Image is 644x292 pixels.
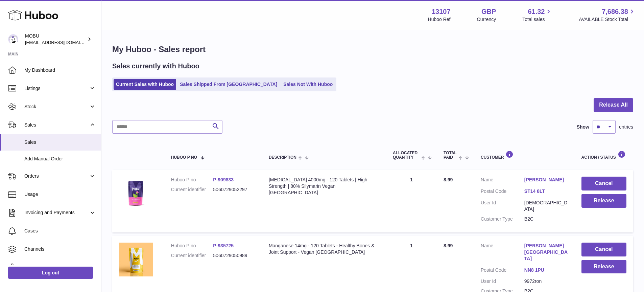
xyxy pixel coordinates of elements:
[481,216,524,222] dt: Customer Type
[281,79,335,90] a: Sales Not With Huboo
[481,151,568,160] div: Customer
[524,188,568,195] a: ST14 8LT
[481,7,496,16] strong: GBP
[581,177,626,190] button: Cancel
[171,186,213,193] dt: Current identifier
[269,155,296,160] span: Description
[24,191,96,198] span: Usage
[594,98,633,112] button: Release All
[112,62,199,71] h2: Sales currently with Huboo
[24,122,89,128] span: Sales
[171,243,213,249] dt: Huboo P no
[432,7,451,16] strong: 13107
[386,170,437,232] td: 1
[481,278,524,285] dt: User Id
[24,104,89,110] span: Stock
[481,200,524,212] dt: User Id
[25,40,99,45] span: [EMAIL_ADDRESS][DOMAIN_NAME]
[24,246,96,252] span: Channels
[524,278,568,285] dd: 9972ron
[269,177,379,196] div: [MEDICAL_DATA] 4000mg - 120 Tablets | High Strength | 80% Silymarin Vegan [GEOGRAPHIC_DATA]
[444,243,453,248] span: 8.99
[24,264,96,271] span: Settings
[428,16,451,23] div: Huboo Ref
[602,7,628,16] span: 7,686.38
[581,151,626,160] div: Action / Status
[481,177,524,185] dt: Name
[481,267,524,275] dt: Postal Code
[524,243,568,262] a: [PERSON_NAME][GEOGRAPHIC_DATA]
[579,7,636,23] a: 7,686.38 AVAILABLE Stock Total
[24,156,96,162] span: Add Manual Order
[524,267,568,273] a: NN8 1PU
[444,151,457,160] span: Total paid
[524,200,568,212] dd: [DEMOGRAPHIC_DATA]
[477,16,496,23] div: Currency
[481,243,524,264] dt: Name
[444,177,453,182] span: 8.99
[577,124,589,130] label: Show
[481,188,524,196] dt: Postal Code
[522,16,552,23] span: Total sales
[8,34,18,44] img: mo@mobu.co.uk
[171,177,213,183] dt: Huboo P no
[8,267,93,279] a: Log out
[119,177,153,210] img: $_57.JPG
[213,186,255,193] dd: 5060729052297
[24,139,96,145] span: Sales
[581,243,626,256] button: Cancel
[619,124,633,130] span: entries
[25,33,86,46] div: MOBU
[171,155,197,160] span: Huboo P no
[524,177,568,183] a: [PERSON_NAME]
[24,228,96,234] span: Cases
[24,85,89,92] span: Listings
[24,173,89,179] span: Orders
[24,209,89,216] span: Invoicing and Payments
[581,260,626,274] button: Release
[213,177,234,182] a: P-909833
[579,16,636,23] span: AVAILABLE Stock Total
[213,252,255,259] dd: 5060729050989
[213,243,234,248] a: P-935725
[393,151,420,160] span: ALLOCATED Quantity
[177,79,280,90] a: Sales Shipped From [GEOGRAPHIC_DATA]
[114,79,176,90] a: Current Sales with Huboo
[269,243,379,255] div: Manganese 14mg - 120 Tablets - Healthy Bones & Joint Support - Vegan [GEOGRAPHIC_DATA]
[171,252,213,259] dt: Current identifier
[119,243,153,276] img: $_57.PNG
[528,7,545,16] span: 61.32
[24,67,96,73] span: My Dashboard
[524,216,568,222] dd: B2C
[112,44,633,55] h1: My Huboo - Sales report
[522,7,552,23] a: 61.32 Total sales
[581,194,626,208] button: Release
